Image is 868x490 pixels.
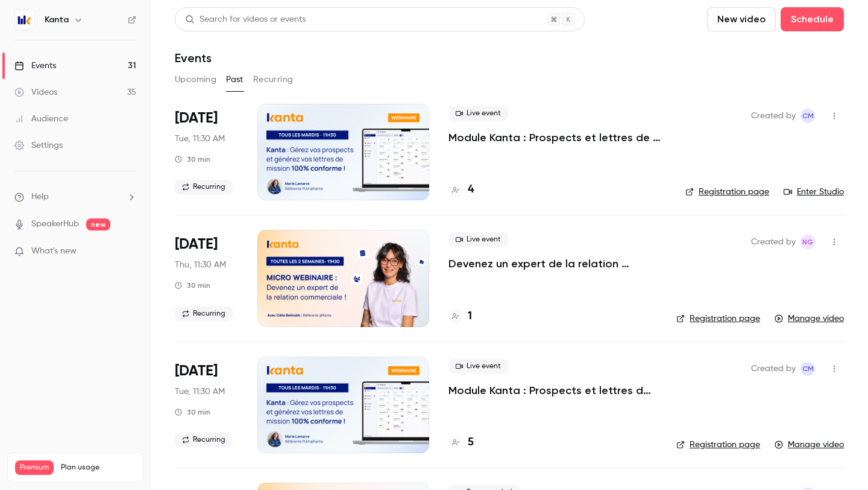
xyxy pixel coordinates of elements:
a: 1 [448,308,472,325]
div: Events [14,60,56,72]
div: 30 min [175,281,210,290]
a: SpeakerHub [31,218,79,231]
span: NG [802,235,813,249]
h4: 5 [468,434,474,451]
span: [DATE] [175,109,218,128]
li: help-dropdown-opener [14,191,136,203]
button: Upcoming [175,70,216,89]
iframe: Noticeable Trigger [122,246,136,257]
span: Plan usage [61,463,136,472]
span: Created by [751,235,796,249]
span: Created by [751,109,796,123]
span: [DATE] [175,361,218,381]
span: What's new [31,245,77,258]
button: New video [707,7,776,31]
span: [DATE] [175,235,218,254]
a: Module Kanta : Prospects et lettres de mission [448,383,657,398]
a: Registration page [685,186,769,198]
div: 30 min [175,154,210,164]
button: Past [226,70,244,89]
h6: Kanta [45,14,69,26]
span: Thu, 11:30 AM [175,259,226,271]
div: Sep 30 Tue, 11:30 AM (Europe/Paris) [175,104,238,200]
a: Manage video [775,439,844,451]
div: 30 min [175,407,210,417]
a: 5 [448,434,474,451]
span: Recurring [175,307,233,321]
span: Help [31,191,49,203]
span: Live event [448,106,508,121]
a: Module Kanta : Prospects et lettres de mission [448,130,666,145]
div: Search for videos or events [185,13,306,26]
div: Sep 23 Tue, 11:30 AM (Europe/Paris) [175,357,238,453]
a: Enter Studio [784,186,844,198]
span: Charlotte MARTEL [800,361,815,376]
span: Charlotte MARTEL [800,109,815,123]
a: Devenez un expert de la relation commerciale ! [448,256,657,271]
span: Live event [448,359,508,374]
a: Registration page [676,313,760,325]
div: Settings [14,139,63,151]
span: CM [802,109,814,123]
h1: Events [175,51,212,65]
button: Recurring [253,70,294,89]
h4: 4 [468,182,474,198]
a: Registration page [676,439,760,451]
span: Created by [751,361,796,376]
span: Live event [448,232,508,247]
img: Kanta [15,10,34,30]
span: Premium [15,460,54,475]
button: Schedule [781,7,844,31]
span: CM [802,361,814,376]
span: Recurring [175,433,233,447]
a: 4 [448,182,474,198]
div: Videos [14,86,57,98]
span: new [86,218,110,231]
span: Recurring [175,180,233,194]
div: Audience [14,113,68,125]
span: Tue, 11:30 AM [175,386,225,398]
div: Sep 25 Thu, 11:30 AM (Europe/Paris) [175,230,238,326]
span: Tue, 11:30 AM [175,133,225,145]
span: Nicolas Guitard [800,235,815,249]
a: Manage video [775,313,844,325]
h4: 1 [468,308,472,325]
